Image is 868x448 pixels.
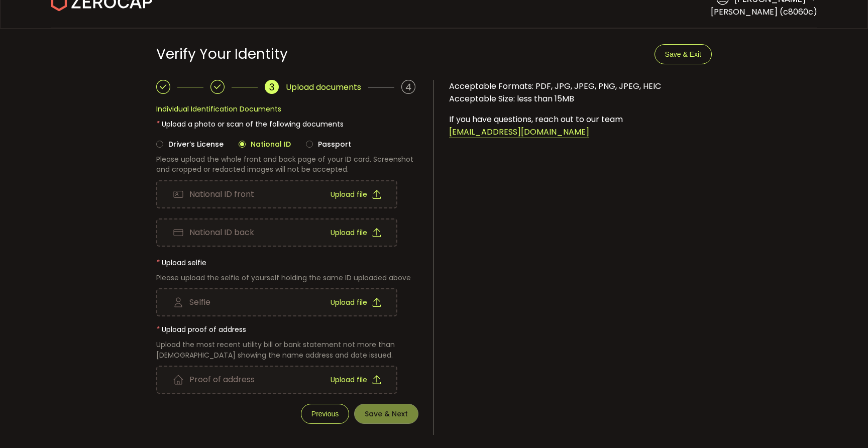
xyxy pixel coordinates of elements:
button: Save & Exit [655,44,712,64]
span: Upload file [331,376,367,383]
button: Previous [301,404,349,424]
span: Upload file [331,191,367,198]
span: Selfie [189,298,210,306]
iframe: Chat Widget [818,400,868,448]
span: Passport [313,139,351,149]
span: Individual Identification Documents [156,104,281,114]
span: National ID back [189,229,254,237]
span: Verify Your Identity [156,44,288,64]
span: If you have questions, reach out to our team [449,114,623,125]
span: Acceptable Formats: PDF, JPG, JPEG, PNG, JPEG, HEIC [449,80,661,92]
span: Upload documents [286,81,361,93]
span: Upload file [331,299,367,306]
span: Save & Exit [665,50,701,58]
span: Please upload the whole front and back page of your ID card. Screenshot and cropped or redacted i... [156,154,413,174]
span: Proof of address [189,376,255,384]
span: National ID front [189,190,254,198]
span: Previous [311,410,339,418]
span: Acceptable Size: less than 15MB [449,93,574,104]
span: Driver’s License [163,139,224,149]
span: [EMAIL_ADDRESS][DOMAIN_NAME] [449,126,589,138]
span: [PERSON_NAME] (c8060c) [711,6,817,18]
span: Save & Next [365,410,408,417]
span: National ID [246,139,291,149]
span: Upload file [331,229,367,236]
button: Save & Next [354,404,418,424]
